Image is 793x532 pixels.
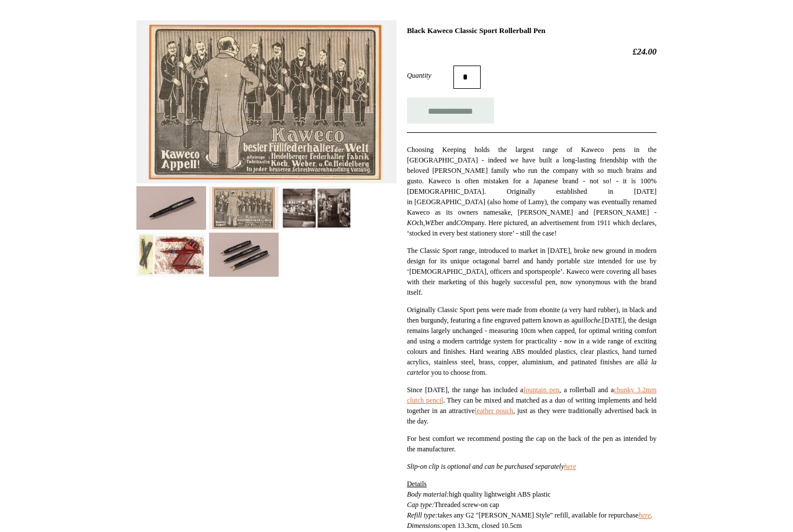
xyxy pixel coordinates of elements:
[407,480,427,488] span: Details
[407,70,453,81] label: Quantity
[407,219,417,227] i: KO
[523,386,559,394] a: fountain pen
[407,46,657,57] h2: £24.00
[282,186,351,230] img: Black Kaweco Classic Sport Rollerball Pen
[407,511,438,519] i: Refill type:
[407,386,657,425] span: Since [DATE], the range has included a , a rollerball and a . They can be mixed and matched as a ...
[209,186,279,230] img: Black Kaweco Classic Sport Rollerball Pen
[407,522,442,530] i: Dimensions:
[651,511,653,519] span: .
[456,219,466,227] i: CO
[564,462,576,471] a: here
[407,462,564,471] i: Slip-on clip is optional and can be purchased separately
[407,490,449,498] em: Body material:
[209,233,279,276] img: Black Kaweco Classic Sport Rollerball Pen
[575,316,603,324] i: guilloche.
[407,146,657,237] span: Choosing Keeping holds the largest range of Kaweco pens in the [GEOGRAPHIC_DATA] - indeed we have...
[442,522,522,530] span: open 13.3cm, closed 10.5cm
[136,233,206,276] img: Black Kaweco Classic Sport Rollerball Pen
[407,247,657,296] span: The Classic Sport range, introduced to market in [DATE], broke new ground in modern design for it...
[136,186,206,230] img: Black Kaweco Classic Sport Rollerball Pen
[407,26,657,35] h1: Black Kaweco Classic Sport Rollerball Pen
[136,20,396,183] img: Black Kaweco Classic Sport Rollerball Pen
[425,219,435,227] i: WE
[407,306,657,377] span: Originally Classic Sport pens were made from ebonite (a very hard rubber), in black and then burg...
[639,511,651,519] a: here
[407,501,434,509] i: Cap type:
[407,435,657,453] span: For best comfort we recommend posting the cap on the back of the pen as intended by the manufactu...
[475,407,513,415] a: leather pouch
[438,511,639,519] span: takes any G2 "[PERSON_NAME] Style" refill, available for repurchase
